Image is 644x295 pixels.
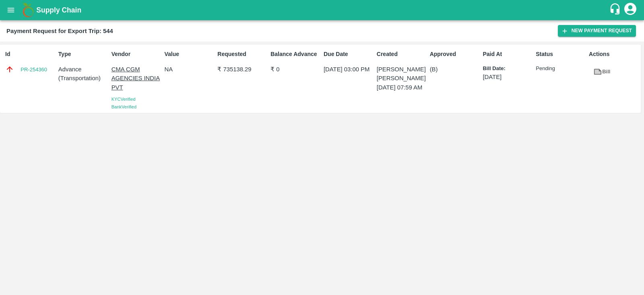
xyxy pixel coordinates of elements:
[111,65,161,92] p: CMA CGM AGENCIES INDIA PVT
[111,104,136,109] span: Bank Verified
[609,3,623,17] div: customer-support
[558,25,636,37] button: New Payment Request
[324,65,374,74] p: [DATE] 03:00 PM
[5,50,55,58] p: Id
[430,65,480,74] p: (B)
[536,50,586,58] p: Status
[536,65,586,73] p: Pending
[6,28,113,34] b: Payment Request for Export Trip: 544
[430,50,480,58] p: Approved
[217,65,267,74] p: ₹ 735138.29
[21,66,47,74] a: PR-254360
[164,50,214,58] p: Value
[58,74,108,83] p: ( Transportation )
[20,2,36,18] img: logo
[324,50,374,58] p: Due Date
[377,50,427,58] p: Created
[483,73,533,81] p: [DATE]
[483,50,533,58] p: Paid At
[111,50,161,58] p: Vendor
[589,65,615,79] a: Bill
[623,2,638,19] div: account of current user
[164,65,214,74] p: NA
[377,83,427,92] p: [DATE] 07:59 AM
[377,65,427,83] p: [PERSON_NAME] [PERSON_NAME]
[58,50,108,58] p: Type
[483,65,533,73] p: Bill Date:
[270,65,320,74] p: ₹ 0
[36,6,81,14] b: Supply Chain
[2,1,20,19] button: open drawer
[111,97,136,102] span: KYC Verified
[217,50,267,58] p: Requested
[270,50,320,58] p: Balance Advance
[589,50,639,58] p: Actions
[58,65,108,74] p: Advance
[36,4,609,16] a: Supply Chain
